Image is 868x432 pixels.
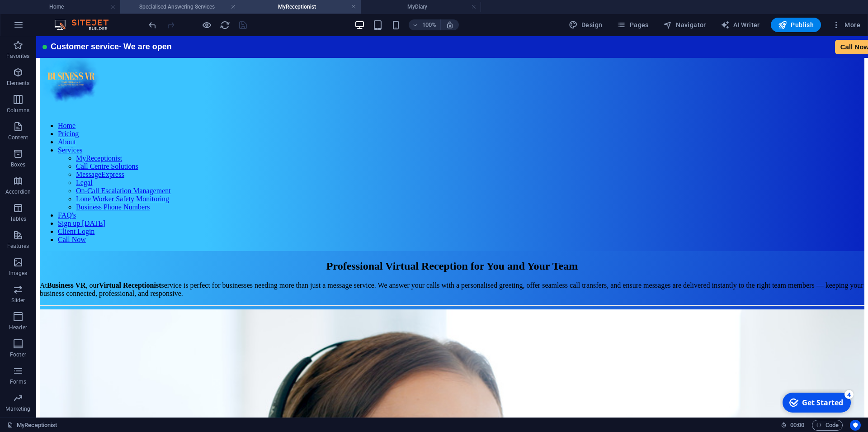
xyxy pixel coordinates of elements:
p: Boxes [11,161,26,168]
p: Forms [10,378,26,385]
span: Publish [778,20,814,29]
div: Design (Ctrl+Alt+Y) [565,18,606,32]
i: Undo: Change HTML (Ctrl+Z) [147,20,158,30]
p: Elements [7,80,30,87]
p: Accordion [5,188,31,195]
p: Header [9,324,27,331]
span: AI Writer [721,20,760,29]
button: Code [812,420,843,431]
span: Code [816,420,839,431]
button: Click here to leave preview mode and continue editing [201,19,212,30]
p: Images [9,270,28,277]
h6: 100% [422,19,437,30]
img: Editor Logo [52,19,120,30]
span: 00 00 [790,420,804,431]
p: Features [7,242,29,250]
h4: MyDiary [361,2,481,12]
div: Get Started 4 items remaining, 20% complete [3,4,71,24]
i: Reload page [220,20,230,30]
h6: Session time [781,420,805,431]
div: 4 [65,1,74,10]
button: 100% [409,19,441,30]
p: Slider [11,297,25,304]
button: reload [219,19,230,30]
p: Footer [10,351,26,358]
button: undo [147,19,158,30]
h4: Specialised Answering Services [120,2,241,12]
span: Pages [617,20,648,29]
button: Publish [771,18,821,32]
p: Content [8,134,28,141]
p: Marketing [5,405,30,413]
span: Navigator [663,20,706,29]
button: Navigator [660,18,710,32]
a: Click to cancel selection. Double-click to open Pages [7,420,57,431]
p: Favorites [6,52,29,60]
i: On resize automatically adjust zoom level to fit chosen device. [446,21,454,29]
p: Tables [10,215,26,223]
div: Get Started [22,9,63,19]
button: AI Writer [717,18,764,32]
span: More [832,20,860,29]
p: Columns [7,107,29,114]
button: Design [565,18,606,32]
h4: MyReceptionist [241,2,361,12]
button: Usercentrics [850,420,861,431]
span: : [797,422,798,428]
span: Design [569,20,603,29]
button: More [828,18,864,32]
button: Pages [613,18,652,32]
